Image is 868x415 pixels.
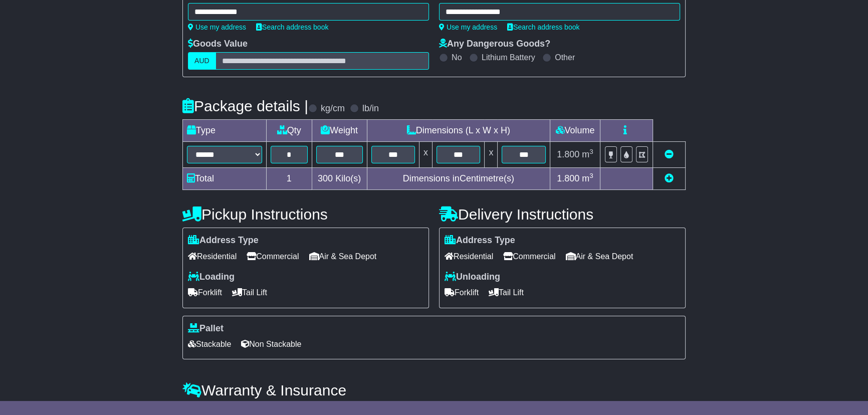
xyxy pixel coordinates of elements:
[550,120,600,142] td: Volume
[419,142,432,168] td: x
[439,23,497,31] a: Use my address
[188,336,231,352] span: Stackable
[312,120,367,142] td: Weight
[183,168,267,190] td: Total
[182,206,429,223] h4: Pickup Instructions
[445,272,500,283] label: Unloading
[188,23,246,31] a: Use my address
[232,285,267,300] span: Tail Lift
[566,249,633,264] span: Air & Sea Depot
[188,235,259,246] label: Address Type
[182,98,308,114] h4: Package details |
[267,120,312,142] td: Qty
[582,173,593,183] span: m
[256,23,328,31] a: Search address book
[188,39,248,50] label: Goods Value
[445,235,515,246] label: Address Type
[485,142,498,168] td: x
[439,206,686,223] h4: Delivery Instructions
[182,382,686,398] h4: Warranty & Insurance
[267,168,312,190] td: 1
[183,120,267,142] td: Type
[188,272,235,283] label: Loading
[507,23,579,31] a: Search address book
[241,336,301,352] span: Non Stackable
[445,249,493,264] span: Residential
[589,148,593,155] sup: 3
[312,168,367,190] td: Kilo(s)
[452,53,462,62] label: No
[665,149,674,159] a: Remove this item
[247,249,299,264] span: Commercial
[445,285,479,300] span: Forklift
[318,173,333,183] span: 300
[589,172,593,179] sup: 3
[367,120,550,142] td: Dimensions (L x W x H)
[188,52,216,70] label: AUD
[362,103,379,114] label: lb/in
[188,249,237,264] span: Residential
[489,285,524,300] span: Tail Lift
[321,103,345,114] label: kg/cm
[555,53,575,62] label: Other
[367,168,550,190] td: Dimensions in Centimetre(s)
[582,149,593,159] span: m
[665,173,674,183] a: Add new item
[188,285,222,300] span: Forklift
[309,249,377,264] span: Air & Sea Depot
[482,53,535,62] label: Lithium Battery
[439,39,550,50] label: Any Dangerous Goods?
[188,323,224,334] label: Pallet
[557,173,579,183] span: 1.800
[503,249,555,264] span: Commercial
[557,149,579,159] span: 1.800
